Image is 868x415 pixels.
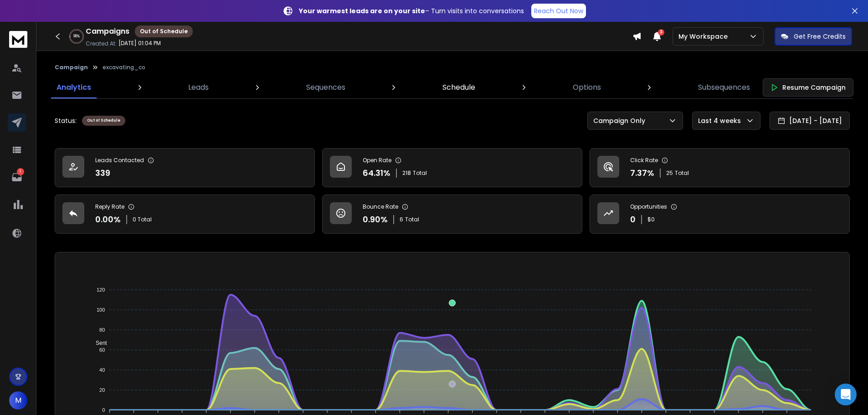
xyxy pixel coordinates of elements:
p: Leads [188,82,209,93]
p: Subsequences [698,82,750,93]
p: Click Rate [630,157,658,164]
button: Resume Campaign [763,78,853,97]
tspan: 120 [97,287,105,292]
p: Reply Rate [95,203,124,210]
span: Total [675,169,689,177]
tspan: 80 [99,327,105,333]
p: Bounce Rate [363,203,398,210]
a: Opportunities0$0 [590,195,850,234]
p: Last 4 weeks [698,116,745,125]
a: Click Rate7.37%25Total [590,148,850,187]
button: M [9,391,27,410]
p: [DATE] 01:04 PM [118,40,161,47]
span: 218 [402,169,411,177]
tspan: 20 [99,387,105,393]
p: 0 Total [133,216,152,223]
a: Options [567,77,606,98]
button: Get Free Credits [775,27,852,46]
p: Open Rate [363,157,391,164]
tspan: 40 [99,367,105,373]
a: Schedule [437,77,481,98]
p: $ 0 [647,216,655,223]
p: Options [573,82,601,93]
h1: Campaigns [86,26,129,37]
p: – Turn visits into conversations [299,6,524,15]
a: Analytics [51,77,97,98]
strong: Your warmest leads are on your site [299,6,425,15]
span: 3 [658,29,664,36]
p: Status: [55,116,77,125]
p: Reach Out Now [534,6,583,15]
img: logo [9,31,27,48]
p: 64.31 % [363,167,390,179]
a: Reply Rate0.00%0 Total [55,195,315,234]
a: Bounce Rate0.90%6Total [322,195,582,234]
a: Sequences [301,77,351,98]
a: Subsequences [693,77,755,98]
a: Open Rate64.31%218Total [322,148,582,187]
span: Total [413,169,427,177]
span: Sent [89,340,107,346]
p: Created At: [86,40,117,47]
p: Schedule [442,82,475,93]
tspan: 0 [102,407,105,413]
p: Leads Contacted [95,157,144,164]
p: 0 [630,213,636,226]
p: My Workspace [678,32,731,41]
p: 339 [95,167,110,179]
p: Opportunities [630,203,667,210]
p: 0.00 % [95,213,121,226]
span: 6 [400,216,403,223]
tspan: 100 [97,307,105,313]
span: 25 [666,169,673,177]
p: Get Free Credits [794,32,846,41]
p: Campaign Only [593,116,649,125]
button: Campaign [55,64,88,71]
p: 1 [17,168,24,175]
p: excavating_co [103,64,145,71]
a: 1 [8,168,26,186]
p: Analytics [56,82,91,93]
p: Sequences [306,82,345,93]
div: Out of Schedule [82,116,125,126]
p: 0.90 % [363,213,388,226]
button: [DATE] - [DATE] [770,112,850,130]
p: 98 % [73,34,80,39]
div: Open Intercom Messenger [835,384,857,405]
tspan: 60 [99,347,105,353]
div: Out of Schedule [135,26,193,37]
p: 7.37 % [630,167,654,179]
a: Leads [183,77,214,98]
a: Leads Contacted339 [55,148,315,187]
a: Reach Out Now [531,4,586,18]
span: Total [405,216,419,223]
